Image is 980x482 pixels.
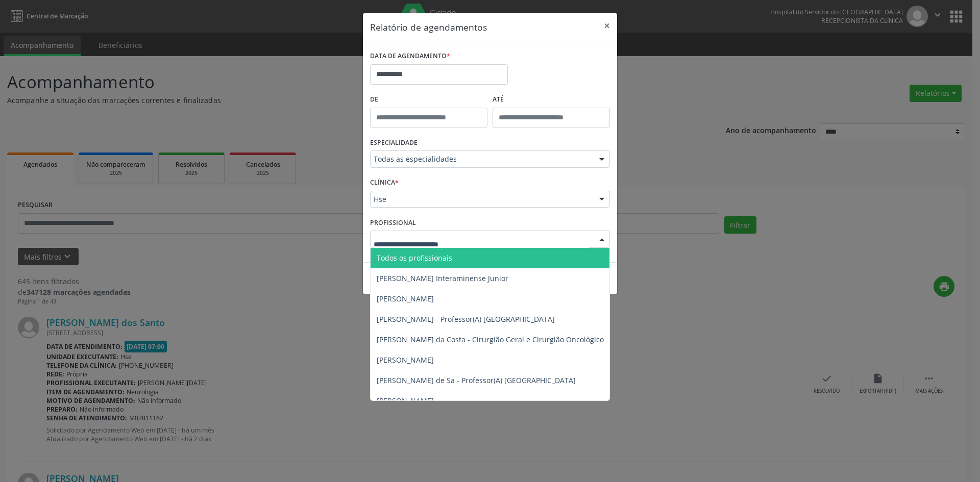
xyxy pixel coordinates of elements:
span: [PERSON_NAME] - Professor(A) [GEOGRAPHIC_DATA] [377,314,555,324]
span: Todas as especialidades [374,154,589,164]
button: Close [597,13,617,38]
span: Todos os profissionais [377,253,452,263]
span: [PERSON_NAME] [377,396,434,405]
span: [PERSON_NAME] de Sa - Professor(A) [GEOGRAPHIC_DATA] [377,375,576,385]
span: [PERSON_NAME] [377,294,434,303]
span: Hse [374,194,589,205]
label: CLÍNICA [370,175,399,191]
label: De [370,92,487,108]
label: PROFISSIONAL [370,215,416,231]
label: ESPECIALIDADE [370,135,418,151]
label: DATA DE AGENDAMENTO [370,48,450,64]
label: ATÉ [493,92,610,108]
h5: Relatório de agendamentos [370,20,487,34]
span: [PERSON_NAME] da Costa - Cirurgião Geral e Cirurgião Oncológico [377,335,604,344]
span: [PERSON_NAME] Interaminense Junior [377,273,508,283]
span: [PERSON_NAME] [377,355,434,365]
